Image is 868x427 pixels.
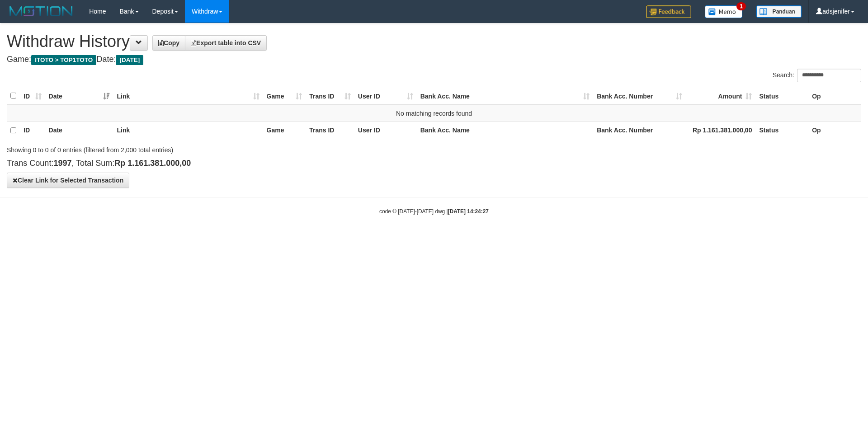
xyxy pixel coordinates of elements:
[797,69,861,82] input: Search:
[7,142,355,155] div: Showing 0 to 0 of 0 entries (filtered from 2,000 total entries)
[448,208,489,215] strong: [DATE] 14:24:27
[20,87,45,105] th: ID: activate to sort column ascending
[417,87,593,105] th: Bank Acc. Name: activate to sort column ascending
[417,122,593,139] th: Bank Acc. Name
[593,87,686,105] th: Bank Acc. Number: activate to sort column ascending
[593,122,686,139] th: Bank Acc. Number
[263,87,306,105] th: Game: activate to sort column ascending
[185,35,267,51] a: Export table into CSV
[191,39,261,47] span: Export table into CSV
[113,87,263,105] th: Link: activate to sort column ascending
[755,122,808,139] th: Status
[158,39,179,47] span: Copy
[31,55,96,65] span: ITOTO > TOP1TOTO
[7,5,75,18] img: MOTION_logo.png
[7,105,861,122] td: No matching records found
[7,173,129,188] button: Clear Link for Selected Transaction
[116,55,143,65] span: [DATE]
[354,87,417,105] th: User ID: activate to sort column ascending
[53,159,71,168] strong: 1997
[773,69,861,82] label: Search:
[756,5,802,18] img: panduan.png
[113,122,263,139] th: Link
[263,122,306,139] th: Game
[45,122,113,139] th: Date
[736,2,746,10] span: 1
[808,122,861,139] th: Op
[379,208,489,215] small: code © [DATE]-[DATE] dwg |
[693,127,752,134] strong: Rp 1.161.381.000,00
[152,35,185,51] a: Copy
[354,122,417,139] th: User ID
[7,55,861,64] h4: Game: Date:
[686,87,755,105] th: Amount: activate to sort column ascending
[7,159,861,168] h4: Trans Count: , Total Sum:
[114,159,191,168] strong: Rp 1.161.381.000,00
[705,5,743,18] img: Button%20Memo.svg
[755,87,808,105] th: Status
[808,87,861,105] th: Op
[45,87,113,105] th: Date: activate to sort column ascending
[646,5,691,18] img: Feedback.jpg
[306,122,354,139] th: Trans ID
[7,33,861,51] h1: Withdraw History
[306,87,354,105] th: Trans ID: activate to sort column ascending
[20,122,45,139] th: ID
